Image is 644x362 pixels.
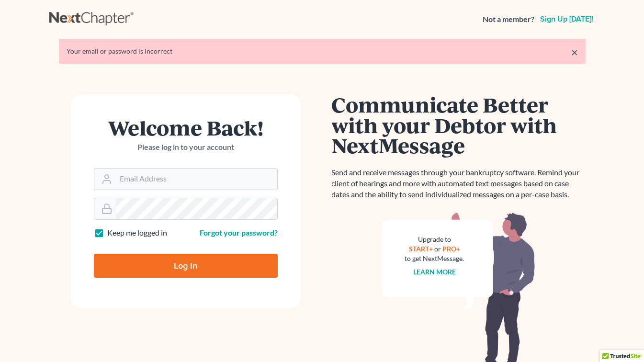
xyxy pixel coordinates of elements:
[67,46,578,56] div: Your email or password is incorrect
[332,167,586,200] p: Send and receive messages through your bankruptcy software. Remind your client of hearings and mo...
[483,14,534,25] strong: Not a member?
[571,46,578,58] a: ×
[413,268,456,276] a: Learn more
[442,245,460,253] a: PRO+
[434,245,441,253] span: or
[405,235,464,244] div: Upgrade to
[94,142,278,153] p: Please log in to your account
[538,15,595,23] a: Sign up [DATE]!
[200,228,278,237] a: Forgot your password?
[94,117,278,138] h1: Welcome Back!
[405,254,464,263] div: to get NextMessage.
[409,245,433,253] a: START+
[107,227,167,238] label: Keep me logged in
[332,94,586,156] h1: Communicate Better with your Debtor with NextMessage
[116,169,277,190] input: Email Address
[94,254,278,278] input: Log In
